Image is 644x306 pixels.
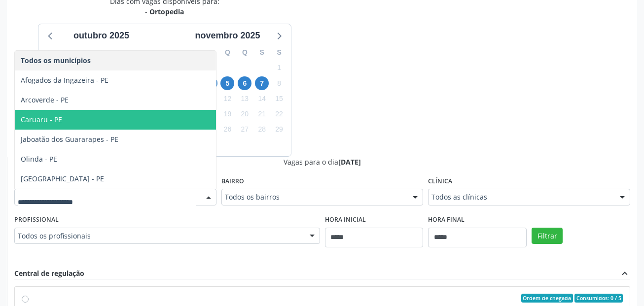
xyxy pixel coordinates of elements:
div: Vagas para o dia [14,157,630,167]
span: [GEOGRAPHIC_DATA] - PE [21,174,104,183]
div: outubro 2025 [70,29,133,42]
span: quinta-feira, 20 de novembro de 2025 [238,107,251,121]
span: quinta-feira, 6 de novembro de 2025 [238,76,251,90]
span: sexta-feira, 21 de novembro de 2025 [255,107,269,121]
label: Hora final [428,212,465,228]
div: S [184,45,202,60]
span: Todos os bairros [225,192,403,202]
span: Jaboatão dos Guararapes - PE [21,135,118,144]
span: quarta-feira, 19 de novembro de 2025 [220,107,234,121]
i: expand_less [619,268,630,279]
span: Arcoverde - PE [21,95,69,104]
span: sábado, 22 de novembro de 2025 [272,107,286,121]
span: sábado, 1 de novembro de 2025 [272,61,286,75]
div: Q [219,45,236,60]
span: Olinda - PE [21,154,57,164]
button: Filtrar [532,228,563,244]
div: S [58,45,75,60]
span: quarta-feira, 5 de novembro de 2025 [220,76,234,90]
div: D [168,45,185,60]
span: sexta-feira, 28 de novembro de 2025 [255,123,269,136]
div: - Ortopedia [110,6,219,17]
span: Consumidos: 0 / 5 [574,294,623,303]
span: Todos as clínicas [431,192,610,202]
span: Ordem de chegada [521,294,573,303]
div: Q [236,45,253,60]
span: quinta-feira, 13 de novembro de 2025 [238,92,251,105]
div: T [202,45,219,60]
div: Central de regulação [14,268,84,279]
span: sábado, 29 de novembro de 2025 [272,123,286,136]
div: T [75,45,93,60]
span: Todos os profissionais [18,231,300,241]
span: [DATE] [338,157,361,167]
span: Caruaru - PE [21,115,62,124]
div: S [253,45,271,60]
span: quarta-feira, 26 de novembro de 2025 [220,123,234,136]
div: novembro 2025 [191,29,264,42]
label: Hora inicial [325,212,366,228]
div: S [127,45,144,60]
div: S [144,45,162,60]
span: Todos os municípios [21,56,91,65]
span: Afogados da Ingazeira - PE [21,75,108,85]
div: Q [93,45,110,60]
label: Clínica [428,174,452,189]
div: D [41,45,59,60]
span: sábado, 15 de novembro de 2025 [272,92,286,105]
div: Q [110,45,127,60]
label: Bairro [221,174,244,189]
span: quarta-feira, 12 de novembro de 2025 [220,92,234,105]
span: sexta-feira, 14 de novembro de 2025 [255,92,269,105]
label: Profissional [14,212,59,228]
div: S [271,45,288,60]
span: sexta-feira, 7 de novembro de 2025 [255,76,269,90]
span: quinta-feira, 27 de novembro de 2025 [238,123,251,136]
span: sábado, 8 de novembro de 2025 [272,76,286,90]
